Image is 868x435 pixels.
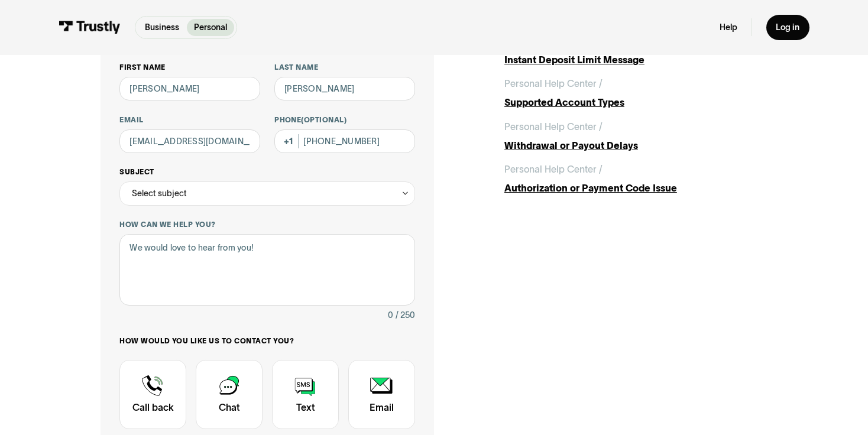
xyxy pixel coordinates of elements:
[132,186,187,200] div: Select subject
[119,167,415,177] label: Subject
[119,220,415,229] label: How can we help you?
[504,181,767,195] div: Authorization or Payment Code Issue
[504,162,767,195] a: Personal Help Center /Authorization or Payment Code Issue
[396,308,415,322] div: / 250
[301,116,346,124] span: (Optional)
[504,53,767,67] div: Instant Deposit Limit Message
[776,22,799,33] div: Log in
[119,63,260,72] label: First name
[59,21,121,34] img: Trustly Logo
[720,22,737,33] a: Help
[504,76,603,90] div: Personal Help Center /
[274,63,415,72] label: Last name
[119,77,260,100] input: Alex
[504,119,603,134] div: Personal Help Center /
[274,115,415,125] label: Phone
[504,76,767,109] a: Personal Help Center /Supported Account Types
[119,129,260,153] input: alex@mail.com
[119,181,415,205] div: Select subject
[145,21,179,34] p: Business
[138,19,186,36] a: Business
[119,115,260,125] label: Email
[187,19,234,36] a: Personal
[194,21,227,34] p: Personal
[119,336,415,346] label: How would you like us to contact you?
[504,119,767,152] a: Personal Help Center /Withdrawal or Payout Delays
[504,95,767,109] div: Supported Account Types
[274,129,415,153] input: (555) 555-5555
[274,77,415,100] input: Howard
[388,308,393,322] div: 0
[766,15,809,40] a: Log in
[504,162,603,176] div: Personal Help Center /
[504,138,767,152] div: Withdrawal or Payout Delays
